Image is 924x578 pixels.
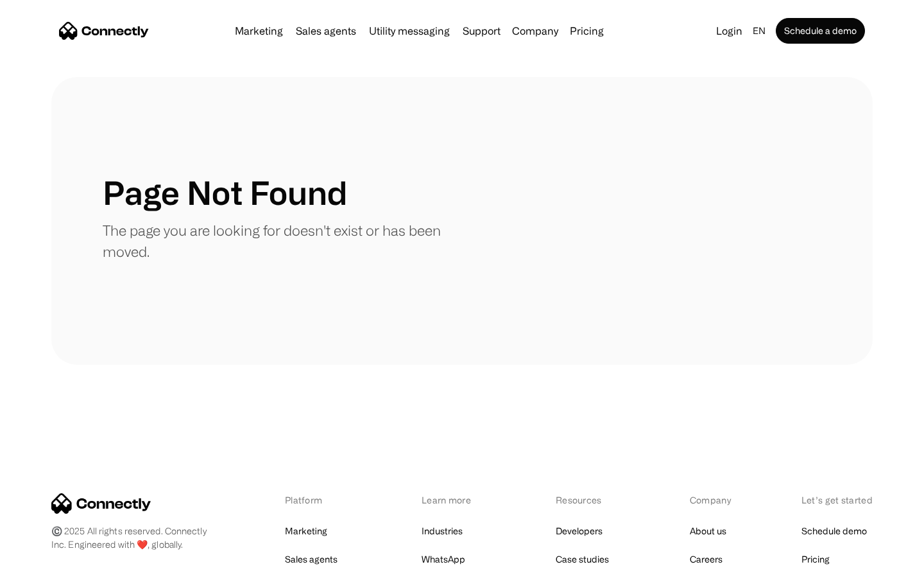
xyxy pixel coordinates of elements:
[508,22,562,40] div: Company
[565,26,609,36] a: Pricing
[512,22,558,40] div: Company
[103,173,347,212] h1: Page Not Found
[556,522,603,540] a: Developers
[364,26,455,36] a: Utility messaging
[285,522,327,540] a: Marketing
[556,493,623,507] div: Resources
[556,550,609,568] a: Case studies
[801,493,873,507] div: Let’s get started
[230,26,288,36] a: Marketing
[26,556,77,574] ul: Language list
[748,22,773,40] div: en
[458,26,506,36] a: Support
[59,21,149,40] a: home
[422,493,489,507] div: Learn more
[776,18,865,44] a: Schedule a demo
[103,220,462,262] p: The page you are looking for doesn't exist or has been moved.
[13,554,77,574] aside: Language selected: English
[285,550,338,568] a: Sales agents
[285,493,355,507] div: Platform
[422,522,463,540] a: Industries
[801,522,867,540] a: Schedule demo
[422,550,465,568] a: WhatsApp
[690,493,735,507] div: Company
[801,550,830,568] a: Pricing
[753,22,766,40] div: en
[291,26,361,36] a: Sales agents
[690,550,723,568] a: Careers
[690,522,726,540] a: About us
[711,22,748,40] a: Login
